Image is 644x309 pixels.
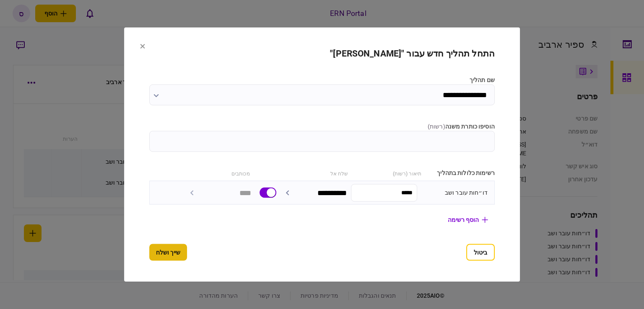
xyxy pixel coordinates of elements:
[421,188,488,197] div: דו״חות עובר ושב
[428,123,445,130] span: ( רשות )
[441,212,495,227] button: הוסף רשימה
[279,169,348,178] div: שלח אל
[149,131,495,152] input: הוסיפו כותרת משנה
[149,76,495,85] label: שם תהליך
[466,244,495,261] button: ביטול
[149,85,495,106] input: שם תהליך
[149,49,495,59] h2: התחל תהליך חדש עבור "[PERSON_NAME]"
[181,169,250,178] div: מכותבים
[149,122,495,131] label: הוסיפו כותרת משנה
[149,244,187,261] button: שייך ושלח
[426,169,495,178] div: רשימות כלולות בתהליך
[352,169,421,178] div: תיאור (רשות)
